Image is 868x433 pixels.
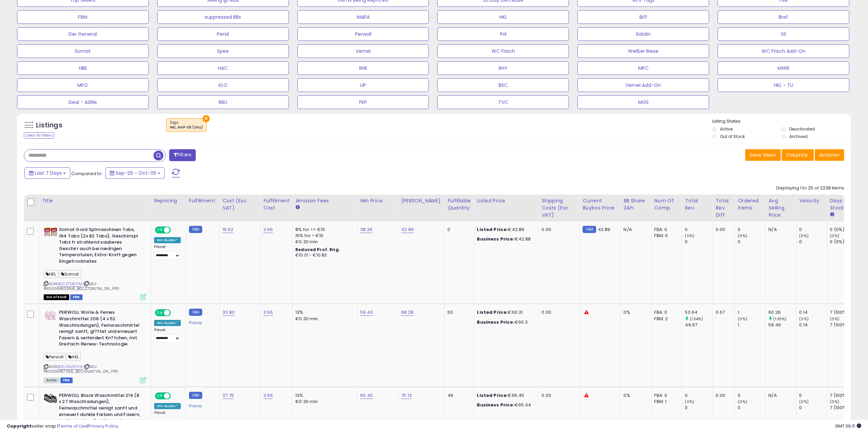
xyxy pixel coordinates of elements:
[685,322,712,328] div: 49.97
[477,392,508,399] b: Listed Price:
[447,392,469,399] div: 46
[156,227,164,233] span: ON
[169,149,196,161] button: Filters
[786,152,808,158] span: Columns
[577,61,709,75] button: MPC
[222,197,258,212] div: Cost (Exc. VAT)
[738,227,765,233] div: 0
[105,167,165,179] button: Sep-29 - Oct-05
[716,392,730,399] div: 0.00
[577,27,709,41] button: Sidolin
[654,392,677,399] div: FBA: 0
[170,393,181,399] span: OFF
[830,399,839,404] small: (0%)
[59,392,142,432] b: PERWOLL Black Waschmittel 216 (8 x 27 Waschladungen), Feinwaschmittel reinigt sanft und erneuert ...
[799,197,824,204] div: Velocity
[222,309,235,316] a: 33.80
[36,121,62,130] h5: Listings
[738,316,747,322] small: (0%)
[58,364,83,370] a: B0CVNJ67V9
[712,118,851,125] p: Listing States:
[189,197,217,204] div: Fulfillment
[718,27,849,41] button: Sil
[25,167,70,179] button: Last 7 Days
[157,95,289,109] button: RBU
[154,320,181,326] div: Win BuyBox *
[799,392,827,399] div: 0
[437,10,569,24] button: HKL
[718,10,849,24] button: Bref
[295,252,352,258] div: €10.01 - €10.83
[477,309,508,315] b: Listed Price:
[157,78,289,92] button: KLO
[685,405,712,411] div: 0
[66,353,81,361] span: HKL
[776,185,844,191] div: Displaying 1 to 25 of 2238 items
[716,309,730,315] div: 0.67
[59,227,142,266] b: Somat Gold Splmaschinen Tabs, 164 Tabs (2x 82 Tabs), Geschirrspl Tabs fr strahlend sauberes Gesch...
[222,392,234,399] a: 37.76
[477,227,533,233] div: €42.89
[654,399,677,405] div: FBM: 1
[738,392,765,399] div: 0
[799,405,827,411] div: 0
[718,44,849,58] button: WC Frisch Add-On
[170,310,181,316] span: OFF
[830,405,857,411] div: 7 (100%)
[623,197,648,212] div: BB Share 24h.
[116,170,156,176] span: Sep-29 - Oct-05
[477,226,508,233] b: Listed Price:
[654,309,677,315] div: FBA: 0
[58,423,87,429] a: Terms of Use
[447,227,469,233] div: 0
[44,227,57,237] img: 41PGyRLonbL._SL40_.jpg
[542,197,577,219] div: Shipping Costs (Exc. VAT)
[154,237,181,243] div: Win BuyBox *
[157,44,289,58] button: Spee
[157,61,289,75] button: HAC
[654,227,677,233] div: FBA: 0
[577,95,709,109] button: MGS
[718,78,849,92] button: HKL - TU
[295,309,352,315] div: 13%
[44,294,69,300] span: All listings that are currently out of stock and unavailable for purchase on Amazon
[437,27,569,41] button: Pril
[157,10,289,24] button: suppressed BBs
[297,10,429,24] button: MAPA
[542,227,574,233] div: 0.00
[203,115,210,122] button: ×
[295,399,352,405] div: €0.30 min
[477,319,514,325] b: Business Price:
[17,10,149,24] button: FBM
[685,233,694,238] small: (0%)
[738,233,747,238] small: (0%)
[738,399,747,404] small: (0%)
[716,197,732,219] div: Total Rev. Diff.
[437,44,569,58] button: WC Frisch
[297,95,429,109] button: PEP
[154,245,181,260] div: Preset:
[70,294,83,300] span: FBM
[447,197,471,212] div: Fulfillable Quantity
[42,197,148,204] div: Title
[768,227,791,233] div: N/A
[297,61,429,75] button: RHE
[156,310,164,316] span: ON
[295,316,352,322] div: €0.30 min
[17,44,149,58] button: Somat
[685,239,712,245] div: 0
[170,125,203,130] div: HKL, MAP-DE (any)
[58,281,82,287] a: B0CZ7DRJTM
[789,126,815,132] label: Deactivated
[542,309,574,315] div: 0.00
[477,402,514,408] b: Business Price:
[654,316,677,322] div: FBM: 2
[799,399,809,404] small: (0%)
[768,309,796,315] div: 60.26
[44,281,119,291] span: | SKU: PR0005460958_B0CZ7DRJTM_0N_FPD
[263,392,273,399] a: 3.96
[295,247,340,252] b: Reduced Prof. Rng.
[17,61,149,75] button: HBE
[685,197,710,212] div: Total Rev.
[263,309,273,316] a: 3.96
